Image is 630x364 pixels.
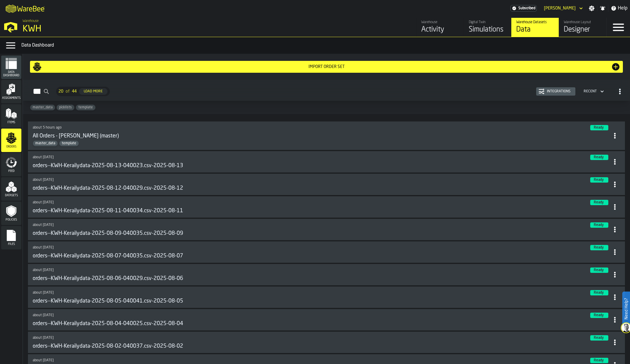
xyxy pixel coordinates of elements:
[590,177,608,183] div: status-3 2
[594,246,604,249] span: Ready
[542,5,584,12] div: DropdownMenuValue-Mikael Svennas
[1,170,21,173] span: Feed
[33,155,311,159] div: Updated: 13/08/2025, 4.01.24 Created: 13/08/2025, 4.00.59
[581,88,605,95] div: DropdownMenuValue-4
[21,42,628,49] div: Data Dashboard
[594,359,604,362] span: Ready
[607,18,630,37] label: button-toggle-Menu
[57,105,74,110] span: picklists
[516,25,554,34] div: Data
[58,89,63,94] span: 20
[590,125,608,130] div: status-3 2
[590,200,608,205] div: status-3 2
[544,6,576,11] div: DropdownMenuValue-Mikael Svennas
[1,194,21,197] span: Datasets
[33,126,311,130] div: Updated: 19/09/2025, 4.06.18 Created: 01/08/2025, 4.05.51
[42,64,611,69] div: Import Order Set
[594,291,604,295] span: Ready
[33,320,183,327] h3: orders--KWH-Kerailydata-2025-08-04-040025.csv-2025-08-04
[421,20,459,24] div: Warehouse
[594,314,604,317] span: Ready
[1,243,21,246] span: Files
[536,87,575,96] button: button-Integrations
[594,178,604,182] span: Ready
[416,18,464,37] a: link-to-/wh/i/4fb45246-3b77-4bb5-b880-c337c3c5facb/feed/
[81,89,105,94] div: Load More
[33,155,610,169] a: link-to-/wh/i/4fb45246-3b77-4bb5-b880-c337c3c5facb/orders/ff21cf2a-7abe-4e7a-b4c8-ac87a2fa11f3
[33,313,610,327] a: link-to-/wh/i/4fb45246-3b77-4bb5-b880-c337c3c5facb/orders/4d7a68dc-7ed6-42dc-8cc3-785880a6b10f
[1,71,21,77] span: Data Dashboard
[594,336,604,340] span: Ready
[594,201,604,204] span: Ready
[584,89,597,94] div: DropdownMenuValue-4
[510,5,537,12] div: Menu Subscription
[464,18,511,37] a: link-to-/wh/i/4fb45246-3b77-4bb5-b880-c337c3c5facb/simulations
[1,56,21,79] li: menu Data Dashboard
[66,89,69,94] span: of
[33,125,610,146] a: link-to-/wh/i/4fb45246-3b77-4bb5-b880-c337c3c5facb/orders/53970079-cabc-48b3-89e5-d4fc2faa3c35
[594,156,604,159] span: Ready
[33,291,311,295] div: Updated: 05/08/2025, 4.06.08 Created: 05/08/2025, 4.05.52
[33,290,610,304] a: link-to-/wh/i/4fb45246-3b77-4bb5-b880-c337c3c5facb/orders/f1877f4b-d0ff-494b-8743-189f82ea761c
[1,177,21,201] li: menu Datasets
[594,126,604,129] span: Ready
[1,121,21,124] span: Items
[590,313,608,318] div: status-3 2
[54,87,112,96] div: ButtonLoadMore-Load More-Prev-First-Last
[33,253,183,259] h3: orders--KWH-Kerailydata-2025-08-07-040035.csv-2025-08-07
[1,226,21,250] li: menu Files
[33,141,58,145] span: master_data
[594,268,604,272] span: Ready
[1,96,21,100] span: Assignments
[597,5,608,11] label: button-toggle-Notifications
[59,141,79,145] span: template
[590,268,608,273] div: status-3 2
[1,202,21,225] li: menu Policies
[33,268,311,272] div: Updated: 06/08/2025, 4.07.26 Created: 06/08/2025, 4.01.03
[608,5,630,12] label: button-toggle-Help
[1,80,21,104] li: menu Assignments
[469,25,506,34] div: Simulations
[33,223,311,227] div: Updated: 09/08/2025, 4.08.59 Created: 09/08/2025, 4.05.50
[33,230,183,237] h3: orders--KWH-Kerailydata-2025-08-09-040035.csv-2025-08-09
[516,20,554,24] div: Warehouse Datasets
[559,18,606,37] a: link-to-/wh/i/4fb45246-3b77-4bb5-b880-c337c3c5facb/designer
[79,88,107,95] button: button-Load More
[618,5,628,12] span: Help
[33,177,610,192] a: link-to-/wh/i/4fb45246-3b77-4bb5-b880-c337c3c5facb/orders/00fdbff3-c4f1-47b3-9014-145c0ce630b4
[421,25,459,34] div: Activity
[511,18,559,37] a: link-to-/wh/i/4fb45246-3b77-4bb5-b880-c337c3c5facb/data
[33,208,183,214] h3: orders--KWH-Kerailydata-2025-08-11-040034.csv-2025-08-11
[1,145,21,148] span: Orders
[30,105,55,110] span: master_data
[33,178,311,182] div: Updated: 12/08/2025, 4.05.59 Created: 12/08/2025, 4.05.49
[33,336,311,340] div: Updated: 02/08/2025, 4.06.09 Created: 02/08/2025, 4.05.57
[33,268,610,282] a: link-to-/wh/i/4fb45246-3b77-4bb5-b880-c337c3c5facb/orders/689c3cc6-a221-44ad-aff7-91fe9216767b
[33,335,610,349] a: link-to-/wh/i/4fb45246-3b77-4bb5-b880-c337c3c5facb/orders/a319b1c5-d1bf-4a86-86c8-38350d49850b
[33,275,183,282] h3: orders--KWH-Kerailydata-2025-08-06-040029.csv-2025-08-06
[564,25,601,34] div: Designer
[1,153,21,177] li: menu Feed
[544,89,573,94] div: Integrations
[33,358,311,363] div: Updated: 31/07/2025, 4.06.02 Created: 31/07/2025, 4.05.49
[33,185,183,192] h3: orders--KWH-Kerailydata-2025-08-12-040029.csv-2025-08-12
[33,313,311,317] div: Updated: 04/08/2025, 4.01.21 Created: 04/08/2025, 4.01.07
[72,89,77,94] span: 44
[590,290,608,295] div: status-3 2
[33,298,183,304] h3: orders--KWH-Kerailydata-2025-08-05-040041.csv-2025-08-05
[33,343,183,349] h3: orders--KWH-Kerailydata-2025-08-02-040037.csv-2025-08-02
[23,19,39,23] span: Warehouse
[623,292,629,325] label: Need Help?
[33,200,610,214] a: link-to-/wh/i/4fb45246-3b77-4bb5-b880-c337c3c5facb/orders/770cf717-8d80-4573-9100-9d3c269626ec
[594,223,604,227] span: Ready
[590,155,608,160] div: status-3 2
[1,218,21,221] span: Policies
[586,5,597,11] label: button-toggle-Settings
[590,358,608,363] div: status-3 2
[23,80,630,101] h2: button-Orders
[469,20,506,24] div: Digital Twin
[590,222,608,228] div: status-3 2
[23,24,183,34] div: KWH
[33,133,119,139] h3: All Orders - [PERSON_NAME] (master)
[518,6,535,10] span: Subscribed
